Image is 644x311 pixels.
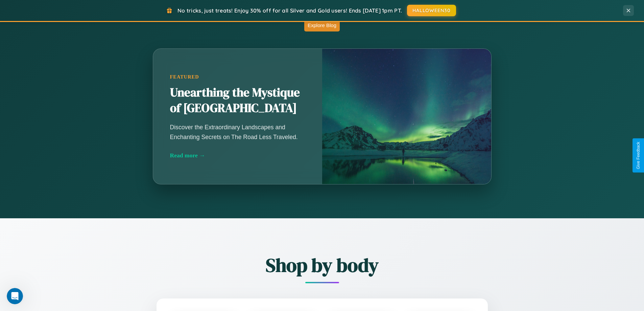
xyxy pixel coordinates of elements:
span: No tricks, just treats! Enjoy 30% off for all Silver and Gold users! Ends [DATE] 1pm PT. [177,7,402,14]
div: Give Feedback [636,142,641,169]
iframe: Intercom live chat [7,288,23,304]
p: Discover the Extraordinary Landscapes and Enchanting Secrets on The Road Less Traveled. [170,123,305,141]
h2: Unearthing the Mystique of [GEOGRAPHIC_DATA] [170,85,305,116]
div: Featured [170,74,305,80]
button: Explore Blog [304,19,340,31]
div: Read more → [170,152,305,159]
h2: Shop by body [119,252,525,278]
button: HALLOWEEN30 [407,5,456,16]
